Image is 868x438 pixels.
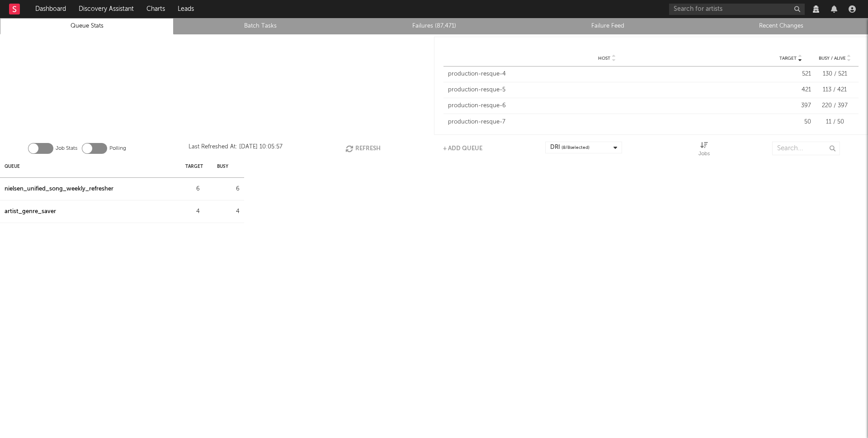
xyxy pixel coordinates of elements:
[698,142,710,159] div: Jobs
[816,70,854,79] div: 130 / 521
[56,143,77,154] label: Job Stats
[352,21,516,32] a: Failures (87,471)
[5,21,169,32] a: Queue Stats
[550,142,590,153] div: DRI
[5,184,113,195] a: nielsen_unified_song_weekly_refresher
[770,101,811,110] div: 397
[526,21,689,32] a: Failure Feed
[448,101,766,110] div: production-resque-6
[816,86,854,95] div: 113 / 421
[770,86,811,95] div: 421
[217,206,240,217] div: 4
[770,118,811,127] div: 50
[816,118,854,127] div: 11 / 50
[443,142,482,155] button: + Add Queue
[816,101,854,110] div: 220 / 397
[5,157,20,176] div: Queue
[185,184,200,195] div: 6
[345,142,381,155] button: Refresh
[179,21,342,32] a: Batch Tasks
[770,70,811,79] div: 521
[217,184,240,195] div: 6
[598,56,610,61] span: Host
[448,86,766,95] div: production-resque-5
[185,157,203,176] div: Target
[699,21,863,32] a: Recent Changes
[772,142,840,155] input: Search...
[819,56,846,61] span: Busy / Alive
[5,206,56,217] a: artist_genre_saver
[185,206,200,217] div: 4
[669,4,805,15] input: Search for artists
[779,56,797,61] span: Target
[561,142,590,153] span: ( 8 / 8 selected)
[217,157,228,176] div: Busy
[448,118,766,127] div: production-resque-7
[189,142,283,155] div: Last Refreshed At: [DATE] 10:05:57
[698,148,710,159] div: Jobs
[109,143,126,154] label: Polling
[448,70,766,79] div: production-resque-4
